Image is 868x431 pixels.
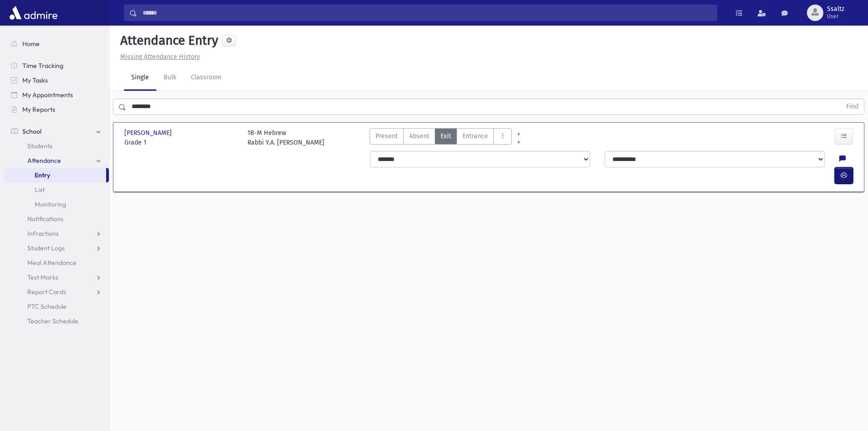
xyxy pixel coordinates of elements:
[462,131,488,141] span: Entrance
[27,156,61,165] span: Attendance
[27,229,59,238] span: Infractions
[22,76,48,84] span: My Tasks
[409,131,429,141] span: Absent
[7,4,60,22] img: AdmirePro
[27,302,67,311] span: PTC Schedule
[247,128,324,147] div: 1B-M Hebrew Rabbi Y.A. [PERSON_NAME]
[35,200,66,208] span: Monitoring
[22,40,40,48] span: Home
[4,168,106,182] a: Entry
[35,171,50,179] span: Entry
[4,241,109,255] a: Student Logs
[27,215,63,223] span: Notifications
[4,88,109,102] a: My Appointments
[27,142,52,150] span: Students
[27,244,65,252] span: Student Logs
[22,62,63,70] span: Time Tracking
[4,285,109,299] a: Report Cards
[4,182,109,197] a: List
[827,5,844,13] span: Ssaltz
[4,255,109,270] a: Meal Attendance
[124,138,238,147] span: Grade 1
[4,139,109,153] a: Students
[4,102,109,117] a: My Reports
[137,5,717,21] input: Search
[4,124,109,139] a: School
[22,105,55,114] span: My Reports
[4,36,109,51] a: Home
[27,273,58,281] span: Test Marks
[22,127,41,135] span: School
[370,128,512,147] div: AttTypes
[4,197,109,212] a: Monitoring
[4,270,109,285] a: Test Marks
[124,128,174,138] span: [PERSON_NAME]
[4,226,109,241] a: Infractions
[124,65,156,91] a: Single
[4,73,109,88] a: My Tasks
[841,99,864,114] button: Find
[27,317,78,325] span: Teacher Schedule
[4,58,109,73] a: Time Tracking
[27,288,66,296] span: Report Cards
[4,153,109,168] a: Attendance
[4,299,109,314] a: PTC Schedule
[156,65,184,91] a: Bulk
[4,212,109,226] a: Notifications
[4,314,109,328] a: Teacher Schedule
[117,53,200,61] a: Missing Attendance History
[35,186,45,194] span: List
[375,131,398,141] span: Present
[117,33,218,48] h5: Attendance Entry
[27,259,77,267] span: Meal Attendance
[441,131,451,141] span: Exit
[184,65,229,91] a: Classroom
[827,13,844,20] span: User
[22,91,73,99] span: My Appointments
[120,53,200,61] u: Missing Attendance History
